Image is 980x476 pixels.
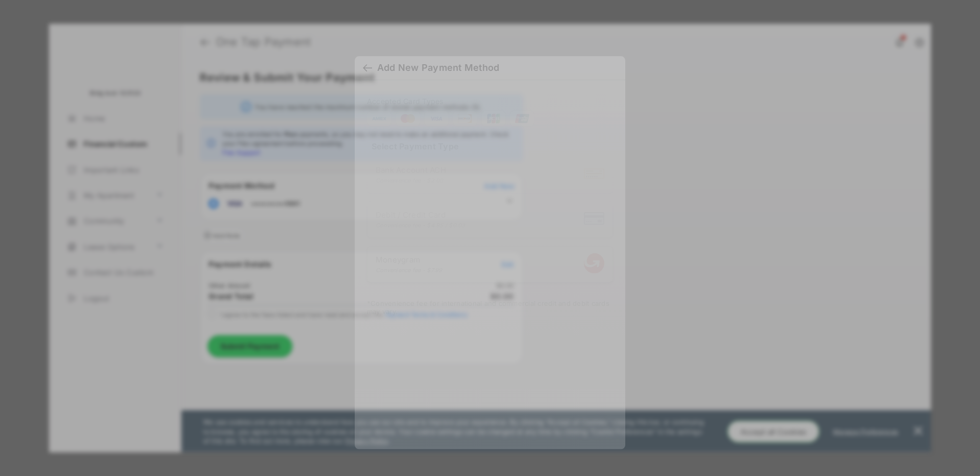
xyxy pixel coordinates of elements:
[367,96,448,105] span: Accepted Card Types
[376,165,446,175] span: Bank Account ACH
[376,177,446,184] div: Convenience fee - $2.00
[376,222,465,229] div: Convenience fee - $4.95 / $0.03
[367,299,613,317] div: * Convenience fee for international and commercial credit and debit cards may vary.
[376,267,443,274] div: Convenience fee - $7.99
[376,255,443,265] span: Moneygram
[367,141,613,151] h4: Select Payment Type
[377,62,499,73] div: Add New Payment Method
[376,210,465,220] span: Debit / Credit Card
